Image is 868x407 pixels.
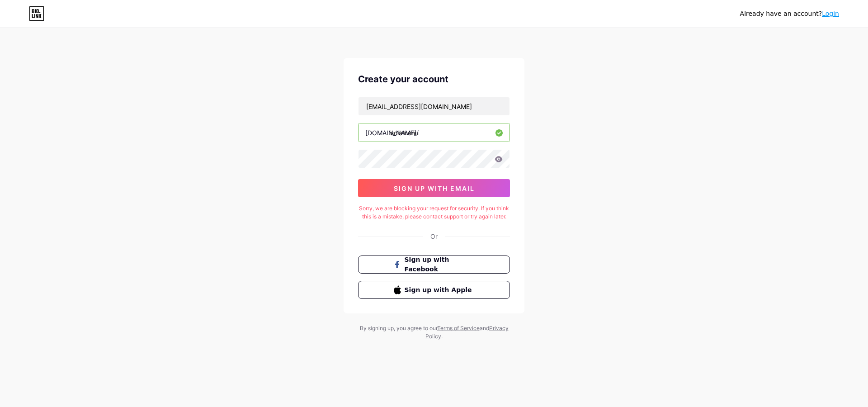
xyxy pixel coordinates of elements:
input: Email [359,97,509,115]
div: Or [430,232,438,241]
span: sign up with email [394,185,475,192]
div: [DOMAIN_NAME]/ [365,128,419,137]
input: username [359,123,509,142]
button: sign up with email [358,179,510,197]
span: Sign up with Facebook [405,255,475,274]
button: Sign up with Facebook [358,256,510,274]
span: Sign up with Apple [405,285,475,295]
a: Terms of Service [437,325,480,331]
div: By signing up, you agree to our and . [357,324,511,341]
div: Already have an account? [740,9,839,19]
div: Sorry, we are blocking your request for security. If you think this is a mistake, please contact ... [358,204,510,221]
button: Sign up with Apple [358,281,510,299]
a: Login [822,10,839,17]
div: Create your account [358,72,510,86]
